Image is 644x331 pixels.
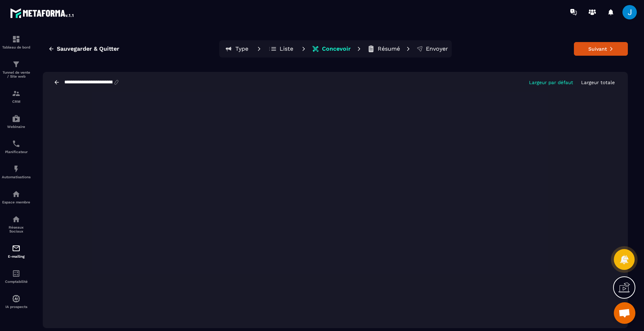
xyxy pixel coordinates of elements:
button: Suivant [574,42,628,56]
button: Largeur totale [579,79,617,86]
p: Tableau de bord [2,45,31,49]
img: logo [10,6,75,19]
img: scheduler [12,139,20,148]
p: Automatisations [2,175,31,179]
a: automationsautomationsEspace membre [2,184,31,210]
button: Concevoir [310,42,353,56]
p: Liste [280,45,293,52]
img: automations [12,190,20,198]
p: Concevoir [322,45,351,52]
p: Envoyer [426,45,448,52]
p: Planificateur [2,150,31,154]
a: accountantaccountantComptabilité [2,264,31,289]
a: Ouvrir le chat [614,302,635,324]
span: Sauvegarder & Quitter [57,45,119,52]
a: automationsautomationsWebinaire [2,109,31,134]
p: Webinaire [2,125,31,129]
img: accountant [12,269,20,278]
button: Largeur par défaut [527,79,575,86]
img: formation [12,89,20,98]
a: social-networksocial-networkRéseaux Sociaux [2,210,31,239]
p: Comptabilité [2,280,31,284]
img: automations [12,294,20,303]
p: Largeur totale [581,80,615,85]
a: formationformationTableau de bord [2,29,31,55]
a: formationformationTunnel de vente / Site web [2,55,31,84]
img: social-network [12,215,20,224]
img: automations [12,114,20,123]
img: email [12,244,20,253]
img: formation [12,35,20,43]
p: Résumé [378,45,400,52]
button: Envoyer [414,42,450,56]
p: IA prospects [2,305,31,309]
p: Espace membre [2,200,31,204]
p: Largeur par défaut [529,80,573,85]
button: Résumé [365,42,402,56]
p: Type [235,45,248,52]
button: Sauvegarder & Quitter [43,42,125,55]
img: automations [12,165,20,173]
p: CRM [2,100,31,104]
a: schedulerschedulerPlanificateur [2,134,31,159]
button: Liste [265,42,298,56]
a: emailemailE-mailing [2,239,31,264]
p: Réseaux Sociaux [2,225,31,233]
p: Tunnel de vente / Site web [2,70,31,78]
p: E-mailing [2,254,31,258]
a: formationformationCRM [2,84,31,109]
button: Type [221,42,253,56]
img: formation [12,60,20,69]
a: automationsautomationsAutomatisations [2,159,31,184]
